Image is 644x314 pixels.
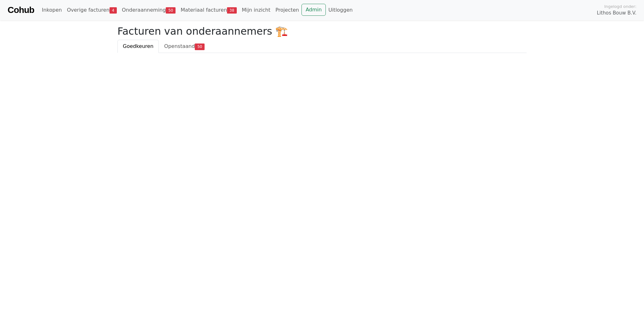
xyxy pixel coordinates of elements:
[604,3,636,9] span: Ingelogd onder:
[110,7,117,14] span: 4
[195,44,205,50] span: 50
[64,4,119,16] a: Overige facturen4
[39,4,64,16] a: Inkopen
[239,4,273,16] a: Mijn inzicht
[123,43,153,49] span: Goedkeuren
[227,7,237,14] span: 38
[597,9,636,17] span: Lithos Bouw B.V.
[119,4,178,16] a: Onderaanneming50
[326,4,355,16] a: Uitloggen
[117,40,159,53] a: Goedkeuren
[8,3,34,18] a: Cohub
[117,25,527,37] h2: Facturen van onderaannemers 🏗️
[273,4,301,16] a: Projecten
[164,43,195,49] span: Openstaand
[301,4,326,16] a: Admin
[159,40,210,53] a: Openstaand50
[166,7,176,14] span: 50
[178,4,239,16] a: Materiaal facturen38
